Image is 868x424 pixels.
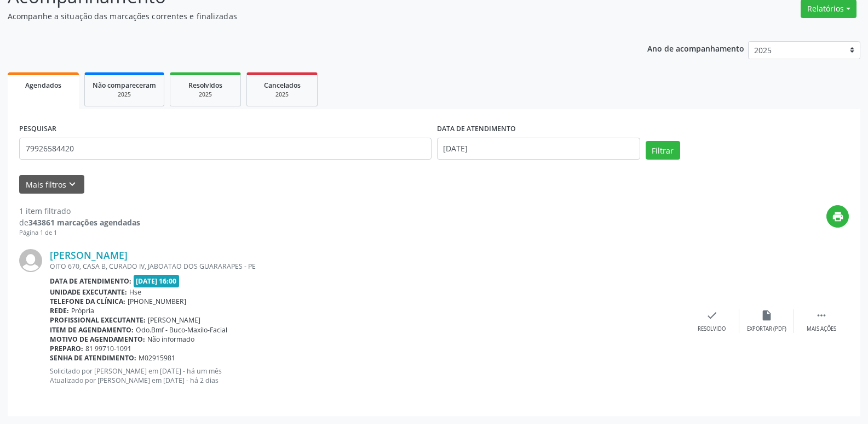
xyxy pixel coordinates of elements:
p: Acompanhe a situação das marcações correntes e finalizadas [8,10,605,22]
i:  [815,309,827,321]
label: PESQUISAR [19,121,56,138]
i: keyboard_arrow_down [66,178,78,190]
b: Preparo: [50,344,83,353]
div: Página 1 de 1 [19,228,140,238]
span: M02915981 [139,353,175,363]
button: Mais filtroskeyboard_arrow_down [19,175,84,194]
span: Agendados [25,81,61,90]
i: insert_drive_file [761,309,773,321]
span: Não compareceram [93,81,156,90]
b: Profissional executante: [50,315,146,325]
input: Nome, código do beneficiário ou CPF [19,138,432,160]
div: 1 item filtrado [19,205,140,217]
i: print [832,211,844,223]
span: Odo.Bmf - Buco-Maxilo-Facial [136,325,227,335]
button: print [826,205,849,228]
b: Telefone da clínica: [50,297,125,306]
div: Exportar (PDF) [747,325,786,333]
b: Item de agendamento: [50,325,134,335]
a: [PERSON_NAME] [50,249,128,261]
span: Não informado [147,335,194,344]
img: img [19,249,42,272]
span: [PHONE_NUMBER] [128,297,186,306]
b: Senha de atendimento: [50,353,136,363]
span: 81 99710-1091 [85,344,131,353]
div: 2025 [255,91,309,99]
input: Selecione um intervalo [437,138,640,160]
div: Resolvido [698,325,726,333]
div: de [19,217,140,228]
span: Hse [129,287,141,297]
span: Cancelados [264,81,301,90]
b: Rede: [50,306,69,315]
span: Própria [71,306,94,315]
div: Mais ações [807,325,836,333]
div: 2025 [178,91,233,99]
b: Data de atendimento: [50,276,131,286]
button: Filtrar [646,141,680,160]
span: [DATE] 16:00 [134,275,180,287]
p: Ano de acompanhamento [647,41,744,55]
b: Unidade executante: [50,287,127,297]
span: [PERSON_NAME] [148,315,200,325]
div: 2025 [93,91,156,99]
b: Motivo de agendamento: [50,335,145,344]
i: check [706,309,718,321]
p: Solicitado por [PERSON_NAME] em [DATE] - há um mês Atualizado por [PERSON_NAME] em [DATE] - há 2 ... [50,366,685,385]
strong: 343861 marcações agendadas [28,217,140,228]
span: Resolvidos [188,81,222,90]
div: OITO 670, CASA B, CURADO IV, JABOATAO DOS GUARARAPES - PE [50,262,685,271]
label: DATA DE ATENDIMENTO [437,121,516,138]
